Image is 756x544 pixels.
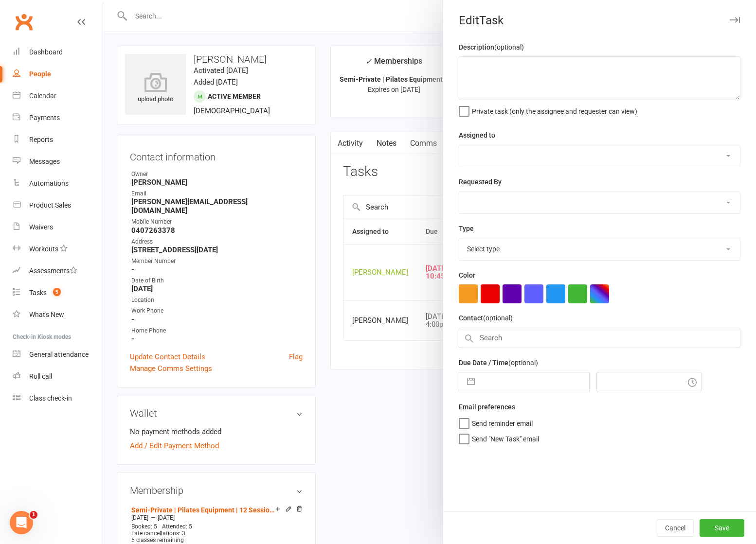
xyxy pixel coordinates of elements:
div: People [29,70,51,78]
a: Messages [13,151,103,173]
div: General attendance [29,351,89,358]
div: Assessments [29,267,77,275]
label: Requested By [459,176,502,187]
div: Roll call [29,372,52,380]
small: (optional) [508,359,538,367]
a: Calendar [13,85,103,107]
a: Automations [13,173,103,194]
div: What's New [29,311,64,318]
a: Class kiosk mode [13,387,103,409]
a: Clubworx [12,10,36,34]
div: Waivers [29,223,53,231]
div: Tasks [29,289,47,297]
span: Send reminder email [472,416,533,427]
a: Reports [13,129,103,151]
div: Payments [29,114,60,122]
a: What's New [13,304,103,326]
label: Assigned to [459,130,495,140]
a: Payments [13,107,103,129]
a: General attendance kiosk mode [13,344,103,366]
div: Messages [29,158,60,165]
a: Assessments [13,260,103,282]
label: Contact [459,313,513,323]
div: Calendar [29,92,56,100]
label: Color [459,270,475,281]
div: Reports [29,136,53,143]
a: People [13,63,103,85]
small: (optional) [494,43,524,51]
label: Description [459,42,524,53]
div: Product Sales [29,201,71,209]
button: Save [700,519,744,537]
a: Tasks 5 [13,282,103,304]
a: Workouts [13,238,103,260]
div: Class check-in [29,394,72,402]
span: Send "New Task" email [472,432,539,443]
a: Dashboard [13,41,103,63]
div: Edit Task [443,14,756,27]
div: Dashboard [29,48,63,56]
label: Type [459,223,474,234]
iframe: Intercom live chat [10,511,33,534]
div: Automations [29,179,69,187]
div: Workouts [29,245,58,253]
span: Private task (only the assignee and requester can view) [472,104,637,115]
label: Email preferences [459,402,515,412]
span: 5 [53,288,61,296]
a: Waivers [13,216,103,238]
a: Roll call [13,366,103,387]
button: Cancel [657,519,694,537]
span: 1 [30,511,37,519]
input: Search [459,328,740,348]
a: Product Sales [13,194,103,216]
small: (optional) [483,314,513,322]
label: Due Date / Time [459,357,538,368]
